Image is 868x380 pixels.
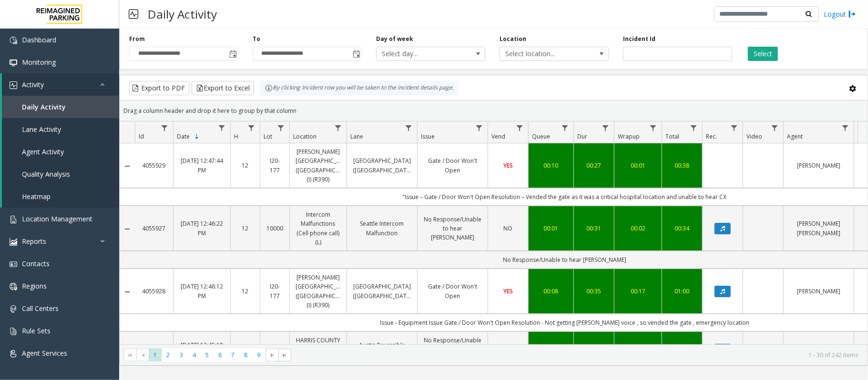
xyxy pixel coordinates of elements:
label: Location [500,35,526,43]
span: Vend [491,132,505,140]
span: Toggle popup [351,47,361,60]
span: Agent Services [22,349,67,358]
h3: Daily Activity [143,2,222,26]
a: Activity [2,73,119,96]
img: 'icon' [10,260,17,268]
span: Go to the next page [266,349,278,362]
span: Page 6 [214,349,226,361]
a: 00:10 [534,161,568,170]
span: Page 5 [201,349,214,361]
span: YES [503,161,513,170]
span: NO [504,224,513,232]
a: I20-177 [266,282,284,300]
span: Agent [787,132,803,140]
span: Toggle popup [227,47,238,60]
a: Collapse Details [120,225,135,233]
div: 00:31 [580,224,608,233]
a: Gate / Door Won't Open [423,282,482,300]
span: H [234,132,238,140]
a: [GEOGRAPHIC_DATA] ([GEOGRAPHIC_DATA]) [353,156,411,174]
span: Queue [532,132,550,140]
label: Incident Id [623,35,655,43]
a: Lane Filter Menu [402,121,415,134]
a: Heatmap [2,185,119,208]
a: Dur Filter Menu [599,121,612,134]
span: Select day... [377,47,463,60]
kendo-pager-info: 1 - 30 of 242 items [297,351,858,359]
a: Wrapup Filter Menu [647,121,660,134]
a: Agent Activity [2,140,119,163]
a: YES [494,287,522,296]
span: Contacts [22,259,50,268]
a: 00:17 [620,287,656,296]
a: Rec. Filter Menu [728,121,741,134]
span: Issue [421,132,435,140]
a: 00:02 [620,224,656,233]
a: Austin Reversible Entry [353,340,411,359]
a: 00:34 [668,224,696,233]
a: [PERSON_NAME][GEOGRAPHIC_DATA] ([GEOGRAPHIC_DATA]) (I) (R390) [296,147,341,184]
a: [DATE] 12:47:44 PM [179,156,225,174]
div: 01:00 [668,287,696,296]
span: Lane [350,132,363,140]
span: Page 8 [239,349,252,361]
a: 10000 [266,224,284,233]
label: From [129,35,145,43]
a: HARRIS COUNTY CREDIT UNION GARAGE (L) [296,336,341,363]
span: Reports [22,237,46,246]
a: Daily Activity [2,96,119,118]
span: Regions [22,281,47,290]
a: 00:01 [620,161,656,170]
img: 'icon' [10,283,17,290]
span: Page 4 [188,349,201,361]
img: 'icon' [10,59,17,67]
div: 00:27 [580,161,608,170]
span: Page 3 [175,349,188,361]
a: [GEOGRAPHIC_DATA] ([GEOGRAPHIC_DATA]) [353,282,411,300]
span: Agent Activity [22,147,64,156]
a: I20-177 [266,156,284,174]
a: Collapse Details [120,162,135,170]
button: Select [748,47,778,61]
span: Page 9 [252,349,265,361]
a: YES [494,161,522,170]
span: Location Management [22,214,92,223]
a: 00:01 [534,224,568,233]
span: Lot [264,132,272,140]
a: Quality Analysis [2,163,119,185]
a: Date Filter Menu [215,121,228,134]
a: No Response/Unable to hear [PERSON_NAME] [423,336,482,363]
span: Page 7 [226,349,239,361]
span: Monitoring [22,58,56,67]
span: Location [293,132,317,140]
img: 'icon' [10,350,17,358]
a: 12 [236,224,254,233]
div: Data table [120,121,868,344]
a: Logout [824,9,856,19]
span: Lane Activity [22,125,61,134]
a: Seattle Intercom Malfunction [353,219,411,237]
a: Id Filter Menu [158,121,171,134]
a: No Response/Unable to hear [PERSON_NAME] [423,215,482,242]
img: logout [848,9,856,19]
a: [PERSON_NAME][GEOGRAPHIC_DATA] ([GEOGRAPHIC_DATA]) (I) (R390) [296,273,341,310]
a: Location Filter Menu [332,121,345,134]
div: By clicking Incident row you will be taken to the incident details page. [260,81,459,95]
a: [PERSON_NAME] [789,287,848,296]
img: pageIcon [129,2,138,26]
button: Export to PDF [129,81,189,95]
span: Call Centers [22,304,59,313]
span: Page 1 [149,349,162,361]
a: 12 [236,161,254,170]
img: 'icon' [10,328,17,335]
span: YES [503,287,513,295]
a: 00:08 [534,287,568,296]
button: Export to Excel [192,81,254,95]
a: [PERSON_NAME] [789,161,848,170]
a: [DATE] 12:46:12 PM [179,282,225,300]
a: 12 [236,287,254,296]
